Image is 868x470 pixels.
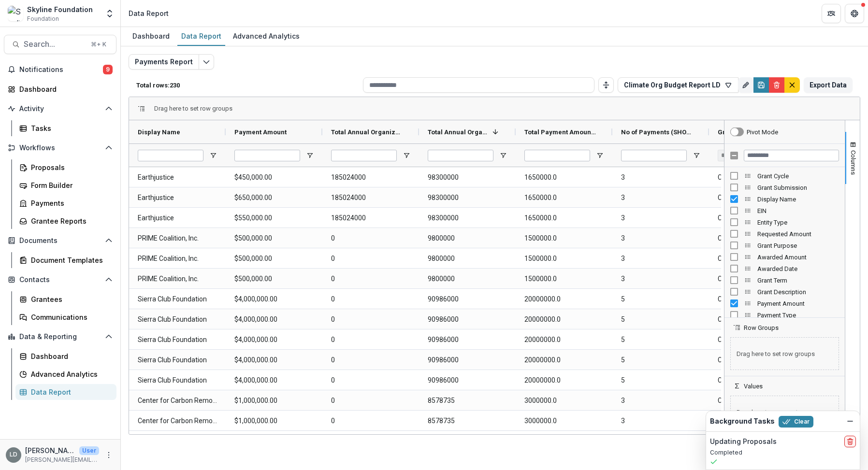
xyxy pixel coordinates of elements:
span: Climate [718,228,797,248]
div: Display Name Column [724,193,845,205]
span: 3000000.0 [524,411,604,431]
p: User [79,446,99,455]
div: Row Groups [154,105,232,112]
div: Grant Submission Column [724,182,845,193]
div: Grant Description Column [724,286,845,298]
span: 3 [621,391,700,411]
div: Form Builder [31,180,109,190]
span: PRIME Coalition, Inc. [138,269,217,289]
nav: breadcrumb [125,6,173,20]
span: Total Payment Amount (SHORT_TEXT) [524,128,596,136]
div: Data Report [129,8,169,18]
div: Requested Amount Column [724,228,845,240]
span: 20000000.0 [524,310,604,329]
span: 0 [331,330,410,350]
span: Display Name [757,196,839,203]
span: Climate [718,330,797,350]
span: $550,000.00 [234,208,314,228]
span: $4,000,000.00 [234,310,314,329]
span: Climate [718,310,797,329]
div: Dashboard [31,351,109,361]
span: 9 [103,65,113,74]
button: Delete [769,77,784,93]
span: $4,000,000.00 [234,370,314,390]
span: No of Payments (SHORT_TEXT) [621,128,693,136]
span: 185024000 [331,208,410,228]
span: Grant Description [757,288,839,296]
div: ⌘ + K [89,39,108,50]
span: $500,000.00 [234,269,314,289]
a: Form Builder [15,177,116,193]
span: Display Name [138,128,180,136]
span: 20000000.0 [524,330,604,350]
button: Notifications9 [4,62,116,77]
div: Dashboard [19,84,109,94]
button: Save [753,77,769,93]
span: Data & Reporting [19,333,101,341]
button: Open Filter Menu [499,152,507,159]
a: Payments [15,195,116,211]
span: Center for Carbon Removal [138,391,217,411]
span: 1500000.0 [524,249,604,269]
span: Workflows [19,144,101,152]
button: delete [844,436,856,447]
span: Drag here to set row groups [730,337,839,370]
span: Sierra Club Foundation [138,310,217,329]
span: 1500000.0 [524,228,604,248]
span: 90986000 [428,310,507,329]
span: Sierra Club Foundation [138,289,217,309]
span: 1650000.0 [524,168,604,187]
span: Drag here to aggregate [730,396,839,428]
span: 1650000.0 [524,208,604,228]
span: 9800000 [428,269,507,289]
span: 5 [621,370,700,390]
a: Document Templates [15,252,116,268]
a: Grantees [15,291,116,307]
span: PRIME Coalition, Inc. [138,249,217,269]
input: Total Payment Amount (SHORT_TEXT) Filter Input [524,150,590,161]
span: 3 [621,188,700,208]
button: Open Filter Menu [596,152,604,159]
div: Grant Purpose Column [724,240,845,251]
button: Rename [738,77,753,93]
a: Communications [15,309,116,325]
span: $500,000.00 [234,228,314,248]
span: Entity Type [757,219,839,226]
span: $1,000,000.00 [234,411,314,431]
button: Payments Report [129,54,199,70]
span: Sierra Club Foundation [138,330,217,350]
span: Grant Program Areas [718,128,779,136]
span: 9800000 [428,228,507,248]
button: Open Contacts [4,272,116,287]
button: Get Help [845,4,864,23]
span: Payment Amount [234,128,287,136]
p: Total rows: 230 [136,82,359,89]
span: Row Groups [744,324,779,331]
span: 0 [331,370,410,390]
div: Payment Type Column [724,309,845,321]
span: Payment Amount [757,300,839,307]
div: Entity Type Column [724,216,845,228]
div: Data Report [177,29,225,43]
span: Center for Carbon Removal [138,411,217,431]
p: Completed [710,448,856,457]
span: Earthjustice [138,188,217,208]
span: Grant Submission [757,184,839,191]
div: Document Templates [31,255,109,265]
button: Open Workflows [4,140,116,156]
span: Notifications [19,66,103,74]
button: Climate Org Budget Report LD [618,77,738,93]
span: Grant Cycle [757,172,839,180]
p: [PERSON_NAME] [25,445,75,456]
span: Awarded Date [757,265,839,272]
span: 3 [621,208,700,228]
div: Grant Term Column [724,274,845,286]
span: Awarded Amount [757,254,839,261]
span: Climate [718,289,797,309]
span: 90986000 [428,370,507,390]
span: Columns [850,150,857,175]
div: Pivot Mode [747,128,778,136]
span: Drag here to set row groups [154,105,232,112]
span: Climate [718,208,797,228]
button: Partners [822,4,841,23]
